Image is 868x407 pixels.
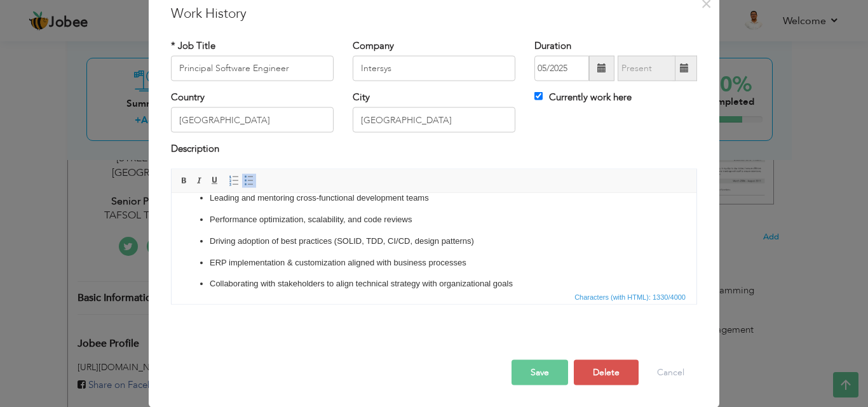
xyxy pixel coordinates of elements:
label: City [353,91,370,104]
h3: Work History [171,4,697,23]
a: Bold [177,173,191,187]
label: Description [171,142,219,156]
label: Currently work here [534,91,632,104]
button: Delete [574,359,639,385]
span: Characters (with HTML): 1330/4000 [572,291,688,302]
input: Present [618,56,675,81]
a: Underline [208,173,222,187]
div: Statistics [572,291,689,302]
p: ERP implementation & customization aligned with business processes [38,63,487,76]
input: Currently work here [534,92,543,100]
label: * Job Title [171,39,215,52]
a: Insert/Remove Bulleted List [242,173,256,187]
label: Company [353,39,394,52]
p: Performance optimization, scalability, and code reviews [38,20,487,33]
a: Italic [193,173,207,187]
label: Duration [534,39,571,52]
label: Country [171,91,205,104]
input: From [534,56,589,81]
p: Driving adoption of best practices (SOLID, TDD, CI/CD, design patterns) [38,41,487,55]
p: Collaborating with stakeholders to align technical strategy with organizational goals [38,84,487,97]
a: Insert/Remove Numbered List [227,173,241,187]
iframe: Rich Text Editor, workEditor [172,193,696,288]
button: Save [512,359,568,385]
button: Cancel [644,359,697,385]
